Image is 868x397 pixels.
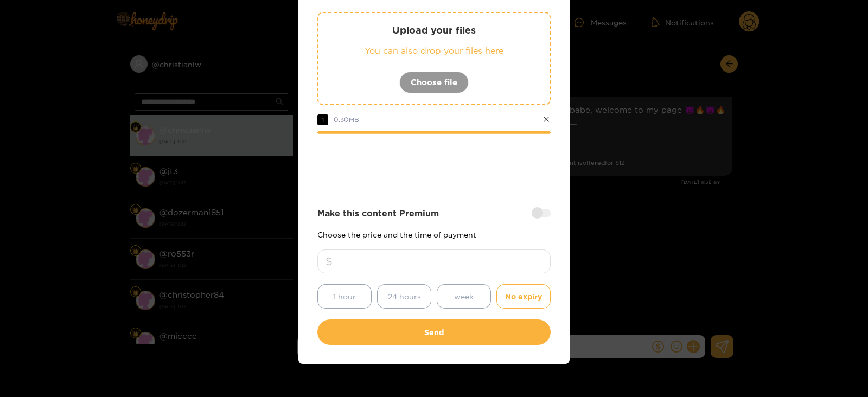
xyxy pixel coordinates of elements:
[399,72,469,93] button: Choose file
[340,24,528,36] p: Upload your files
[333,290,356,303] span: 1 hour
[317,207,439,220] strong: Make this content Premium
[505,290,542,303] span: No expiry
[317,319,551,345] button: Send
[334,116,359,123] span: 0.30 MB
[317,114,328,125] span: 1
[317,284,372,309] button: 1 hour
[377,284,431,309] button: 24 hours
[454,290,474,303] span: week
[317,230,551,239] p: Choose the price and the time of payment
[340,44,528,57] p: You can also drop your files here
[496,284,551,309] button: No expiry
[388,290,421,303] span: 24 hours
[437,284,491,309] button: week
